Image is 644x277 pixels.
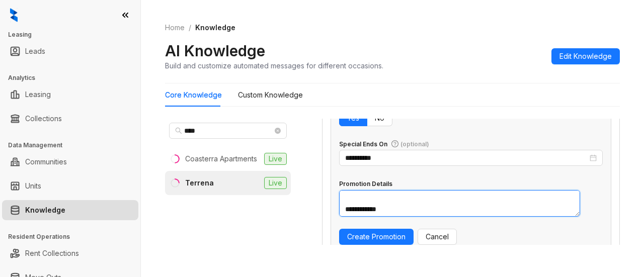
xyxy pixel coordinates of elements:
[339,229,414,245] button: Create Promotion
[2,152,138,172] li: Communities
[195,23,235,32] span: Knowledge
[264,177,287,189] span: Live
[165,60,383,71] div: Build and customize automated messages for different occasions.
[25,109,62,129] a: Collections
[275,128,281,134] span: close-circle
[163,22,187,33] a: Home
[426,231,449,242] span: Cancel
[25,200,65,220] a: Knowledge
[185,153,257,164] div: Coasterra Apartments
[189,22,191,33] li: /
[185,177,214,189] div: Terrena
[551,48,620,64] button: Edit Knowledge
[25,176,41,196] a: Units
[2,109,138,129] li: Collections
[339,140,429,149] div: Special Ends On
[264,153,287,165] span: Live
[25,243,79,263] a: Rent Collections
[347,114,359,122] span: Yes
[400,140,429,148] span: (optional)
[2,176,138,196] li: Units
[375,114,384,122] span: No
[391,140,398,147] span: question-circle
[8,30,140,39] h3: Leasing
[2,41,138,61] li: Leads
[175,127,182,134] span: search
[339,179,392,189] div: Promotion Details
[2,200,138,220] li: Knowledge
[10,8,18,22] img: logo
[559,51,612,62] span: Edit Knowledge
[25,84,51,105] a: Leasing
[165,89,222,101] div: Core Knowledge
[238,89,303,101] div: Custom Knowledge
[8,73,140,82] h3: Analytics
[418,229,457,245] button: Cancel
[25,152,67,172] a: Communities
[8,141,140,150] h3: Data Management
[2,84,138,105] li: Leasing
[2,243,138,263] li: Rent Collections
[25,41,45,61] a: Leads
[347,231,406,242] span: Create Promotion
[8,232,140,241] h3: Resident Operations
[165,41,265,60] h2: AI Knowledge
